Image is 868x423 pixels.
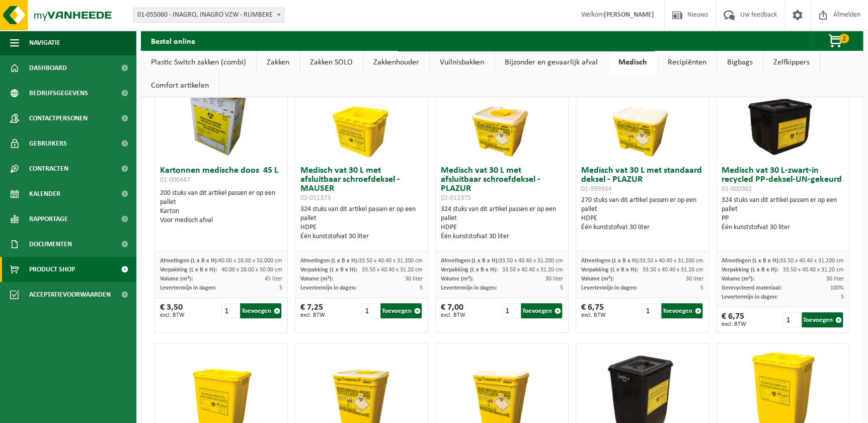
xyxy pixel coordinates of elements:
span: excl. BTW [441,312,465,318]
span: Verpakking (L x B x H): [160,267,217,273]
span: 30 liter [545,276,563,282]
span: Afmetingen (L x B x H): [300,258,359,264]
span: 30 liter [826,276,844,282]
a: Medisch [608,51,657,74]
span: excl. BTW [160,312,185,318]
img: 01-000982 [732,60,833,161]
span: 01-000982 [722,185,752,193]
span: Gerecycleerd materiaal: [722,285,781,291]
span: 33.50 x 40.40 x 31.200 cm [640,258,703,264]
span: Levertermijn in dagen: [300,285,356,291]
div: HDPE [300,223,423,232]
span: Verpakking (L x B x H): [581,267,638,273]
span: Afmetingen (L x B x H): [160,258,218,264]
div: € 6,75 [722,312,746,327]
span: Gebruikers [29,131,67,156]
span: Levertermijn in dagen: [722,294,777,300]
span: Kalender [29,181,60,206]
div: HDPE [581,214,703,223]
span: excl. BTW [300,312,325,318]
span: Product Shop [29,257,75,282]
h2: Bestel online [141,31,205,50]
div: Één kunststofvat 30 liter [722,223,844,232]
a: Recipiënten [658,51,717,74]
h3: Medisch vat 30 L-zwart-in recycled PP-deksel-UN-gekeurd [722,166,844,193]
div: Één kunststofvat 30 liter [441,232,563,241]
input: 1 [361,303,379,318]
span: Volume (m³): [581,276,614,282]
h3: Medisch vat 30 L met afsluitbaar schroefdeksel - MAUSER [300,166,423,202]
h3: Medisch vat 30 L met afsluitbaar schroefdeksel - PLAZUR [441,166,563,202]
h3: Medisch vat 30 L met standaard deksel - PLAZUR [581,166,703,193]
div: € 6,75 [581,303,606,318]
a: Zakkenhouder [363,51,429,74]
input: 1 [502,303,520,318]
span: Contactpersonen [29,106,88,131]
span: 100% [830,285,844,291]
span: 5 [841,294,844,300]
span: 01-055060 - INAGRO, INAGRO VZW - RUMBEKE [133,8,284,22]
span: Rapportage [29,206,68,232]
div: 324 stuks van dit artikel passen er op een pallet [441,205,563,241]
div: PP [722,214,844,223]
div: 200 stuks van dit artikel passen er op een pallet [160,189,282,225]
span: 40.00 x 28.00 x 50.00 cm [221,267,282,273]
span: Volume (m³): [441,276,474,282]
div: 270 stuks van dit artikel passen er op een pallet [581,196,703,232]
a: Bijzonder en gevaarlijk afval [495,51,608,74]
span: Verpakking (L x B x H): [300,267,357,273]
img: 01-000447 [171,60,271,161]
span: Afmetingen (L x B x H): [722,258,780,264]
button: Toevoegen [521,303,562,318]
div: € 7,00 [441,303,465,318]
a: Bigbags [717,51,763,74]
button: 2 [812,31,862,51]
span: excl. BTW [722,321,746,327]
div: € 3,50 [160,303,185,318]
span: 33.50 x 40.40 x 31.20 cm [502,267,563,273]
a: Vuilnisbakken [430,51,494,74]
div: 324 stuks van dit artikel passen er op een pallet [722,196,844,232]
strong: [PERSON_NAME] [604,11,654,19]
div: 324 stuks van dit artikel passen er op een pallet [300,205,423,241]
span: Navigatie [29,30,60,55]
button: Toevoegen [240,303,281,318]
img: 02-011373 [311,60,412,161]
span: Acceptatievoorwaarden [29,282,111,307]
span: Verpakking (L x B x H): [722,267,778,273]
span: 30 liter [405,276,423,282]
input: 1 [782,312,801,327]
span: Volume (m³): [160,276,193,282]
span: 01-999934 [581,185,611,193]
span: Levertermijn in dagen: [441,285,497,291]
span: 5 [560,285,563,291]
button: Toevoegen [380,303,422,318]
span: excl. BTW [581,312,606,318]
a: Zelfkippers [763,51,820,74]
button: Toevoegen [661,303,702,318]
img: 01-999934 [592,60,692,161]
span: Bedrijfsgegevens [29,81,88,106]
span: Afmetingen (L x B x H): [441,258,499,264]
img: 02-011375 [451,60,552,161]
span: 33.50 x 40.40 x 31.200 cm [359,258,423,264]
span: 33.50 x 40.40 x 31.200 cm [780,258,844,264]
span: Volume (m³): [300,276,333,282]
span: 30 liter [686,276,703,282]
span: Volume (m³): [722,276,754,282]
span: Verpakking (L x B x H): [441,267,498,273]
a: Zakken [257,51,299,74]
span: 33.50 x 40.40 x 31.20 cm [783,267,844,273]
a: Plastic Switch zakken (combi) [141,51,256,74]
span: 02-011373 [300,194,331,202]
div: Karton [160,207,282,216]
div: Voor medisch afval [160,216,282,225]
span: 45 liter [265,276,282,282]
input: 1 [642,303,660,318]
span: Documenten [29,232,72,257]
button: Toevoegen [802,312,843,327]
span: Afmetingen (L x B x H): [581,258,640,264]
span: 02-011375 [441,194,471,202]
span: 5 [700,285,703,291]
a: Comfort artikelen [141,74,219,97]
